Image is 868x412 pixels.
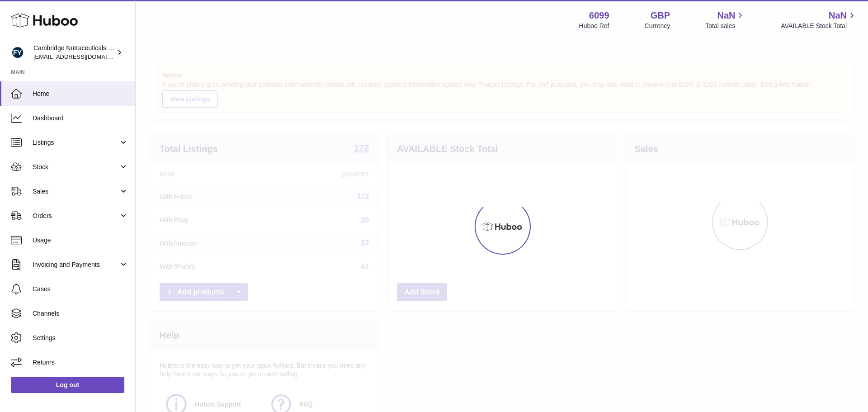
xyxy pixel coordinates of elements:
[781,22,857,30] span: AVAILABLE Stock Total
[33,212,119,220] span: Orders
[651,9,670,22] strong: GBP
[33,285,128,294] span: Cases
[33,53,133,60] span: [EMAIL_ADDRESS][DOMAIN_NAME]
[33,114,128,123] span: Dashboard
[705,9,745,30] a: NaN Total sales
[33,187,119,196] span: Sales
[829,9,847,22] span: NaN
[33,334,128,342] span: Settings
[579,22,609,30] div: Huboo Ref
[33,358,128,367] span: Returns
[589,9,609,22] strong: 6099
[645,22,670,30] div: Currency
[717,9,735,22] span: NaN
[33,138,119,147] span: Listings
[33,44,115,61] div: Cambridge Nutraceuticals Ltd
[11,46,24,59] img: internalAdmin-6099@internal.huboo.com
[33,309,128,318] span: Channels
[33,260,119,269] span: Invoicing and Payments
[33,90,128,98] span: Home
[11,377,124,393] a: Log out
[705,22,745,30] span: Total sales
[33,236,128,245] span: Usage
[781,9,857,30] a: NaN AVAILABLE Stock Total
[33,163,119,171] span: Stock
